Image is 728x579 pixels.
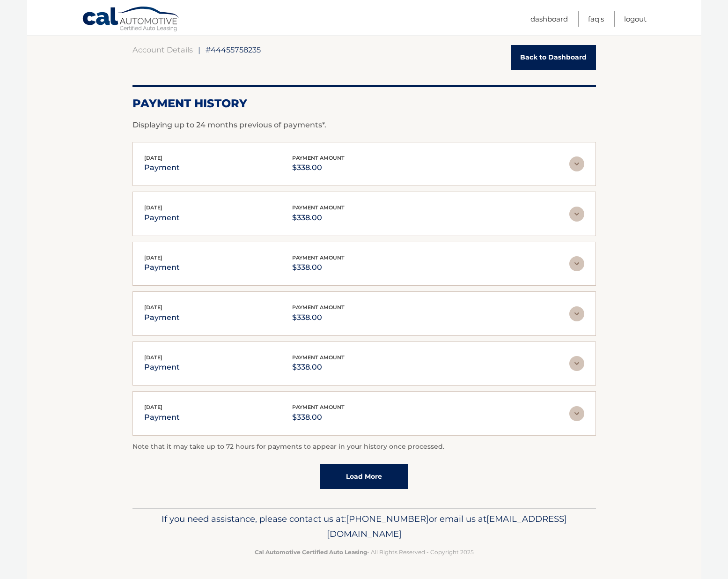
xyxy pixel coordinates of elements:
[569,306,584,321] img: accordion-rest.svg
[132,441,596,453] p: Note that it may take up to 72 hours for payments to appear in your history once processed.
[144,155,162,161] span: [DATE]
[320,464,408,489] a: Load More
[569,207,584,222] img: accordion-rest.svg
[144,354,162,361] span: [DATE]
[292,354,345,361] span: payment amount
[144,404,162,410] span: [DATE]
[144,211,180,224] p: payment
[144,304,162,311] span: [DATE]
[569,256,584,271] img: accordion-rest.svg
[292,161,345,174] p: $338.00
[144,261,180,274] p: payment
[292,361,345,374] p: $338.00
[569,356,584,371] img: accordion-rest.svg
[144,254,162,261] span: [DATE]
[132,45,193,54] a: Account Details
[144,161,180,174] p: payment
[346,513,429,524] span: [PHONE_NUMBER]
[132,96,596,111] h2: Payment History
[511,45,596,70] a: Back to Dashboard
[206,45,261,54] span: #44455758235
[292,311,345,324] p: $338.00
[292,204,345,211] span: payment amount
[139,512,590,542] p: If you need assistance, please contact us at: or email us at
[292,254,345,261] span: payment amount
[132,119,596,131] p: Displaying up to 24 months previous of payments*.
[569,156,584,171] img: accordion-rest.svg
[292,411,345,424] p: $338.00
[292,155,345,161] span: payment amount
[292,404,345,410] span: payment amount
[255,549,367,556] strong: Cal Automotive Certified Auto Leasing
[139,547,590,557] p: - All Rights Reserved - Copyright 2025
[569,406,584,421] img: accordion-rest.svg
[144,204,162,211] span: [DATE]
[144,311,180,324] p: payment
[624,11,647,27] a: Logout
[292,261,345,274] p: $338.00
[530,11,568,27] a: Dashboard
[292,304,345,311] span: payment amount
[82,6,180,33] a: Cal Automotive
[144,361,180,374] p: payment
[144,411,180,424] p: payment
[292,211,345,224] p: $338.00
[588,11,604,27] a: FAQ's
[198,45,200,54] span: |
